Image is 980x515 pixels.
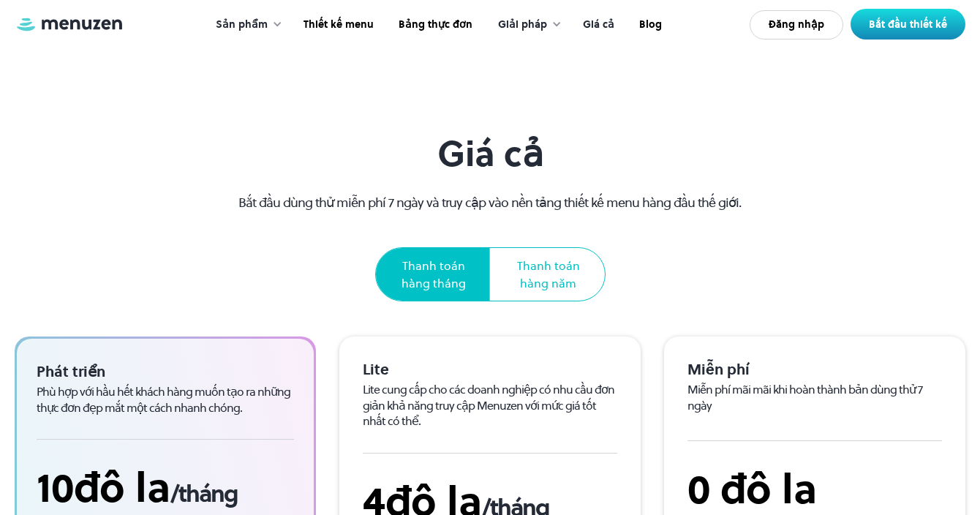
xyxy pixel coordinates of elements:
[363,381,614,429] font: Lite cung cấp cho các doanh nghiệp có nhu cầu đơn giản khả năng truy cập Menuzen với mức giá tốt ...
[37,383,290,416] font: Phù hợp với hầu hết khách hàng muốn tạo ra những thực đơn đẹp mắt một cách nhanh chóng.
[869,17,947,31] font: Bắt đầu thiết kế
[483,2,569,48] div: Giải pháp
[437,129,543,178] font: Giá cả
[750,10,843,40] a: Đăng nhập
[216,17,268,31] font: Sản phẩm
[399,17,472,31] font: Bảng thực đơn
[304,17,374,31] font: Thiết kế menu
[498,17,547,31] font: Giải pháp
[385,2,483,48] a: Bảng thực đơn
[625,2,673,48] a: Blog
[402,257,466,291] font: Thanh toán hàng tháng
[290,2,385,48] a: Thiết kế menu
[363,359,389,380] font: Lite
[639,17,662,31] font: Blog
[687,359,750,380] font: Miễn phí
[517,257,580,291] font: Thanh toán hàng năm
[238,193,742,211] font: Bắt đầu dùng thử miễn phí 7 ngày và truy cập vào nền tảng thiết kế menu hàng đầu thế giới.
[687,381,922,413] font: Miễn phí mãi mãi khi hoàn thành bản dùng thử 7 ngày
[769,17,824,31] font: Đăng nhập
[583,17,614,31] font: Giá cả
[201,2,290,48] div: Sản phẩm
[569,2,625,48] a: Giá cả
[170,478,237,510] font: /tháng
[37,361,105,382] font: Phát triển
[851,9,965,40] a: Bắt đầu thiết kế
